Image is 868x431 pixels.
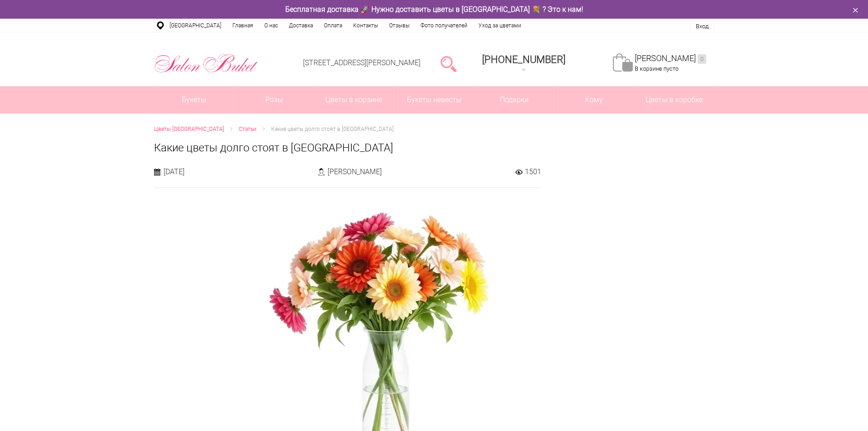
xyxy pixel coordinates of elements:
[348,19,384,32] a: Контакты
[634,86,714,114] a: Цветы в коробке
[164,167,185,177] span: [DATE]
[554,86,634,114] span: Кому
[474,86,554,114] a: Подарки
[318,19,348,32] a: Оплата
[164,19,227,32] a: [GEOGRAPHIC_DATA]
[283,19,318,32] a: Доставка
[303,58,421,67] a: [STREET_ADDRESS][PERSON_NAME]
[477,51,571,77] a: [PHONE_NUMBER]
[239,126,257,132] span: Статьи
[394,86,474,114] a: Букеты невесты
[154,140,714,156] h1: Какие цветы долго стоят в [GEOGRAPHIC_DATA]
[482,54,565,65] span: [PHONE_NUMBER]
[234,86,314,114] a: Розы
[384,19,415,32] a: Отзывы
[239,125,257,134] a: Статьи
[635,53,706,64] a: [PERSON_NAME]
[635,65,678,72] span: В корзине пусто
[154,86,234,114] a: Букеты
[696,23,709,30] a: Вход
[154,126,224,132] span: Цветы [GEOGRAPHIC_DATA]
[154,52,258,75] img: Цветы Нижний Новгород
[525,167,541,177] span: 1501
[473,19,527,32] a: Уход за цветами
[314,86,394,114] a: Цветы в корзине
[328,167,382,177] span: [PERSON_NAME]
[147,5,721,14] div: Бесплатная доставка 🚀 Нужно доставить цветы в [GEOGRAPHIC_DATA] 💐 ? Это к нам!
[227,19,259,32] a: Главная
[271,126,394,132] span: Какие цветы долго стоят в [GEOGRAPHIC_DATA]
[154,125,224,134] a: Цветы [GEOGRAPHIC_DATA]
[698,54,706,64] ins: 0
[415,19,473,32] a: Фото получателей
[259,19,283,32] a: О нас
